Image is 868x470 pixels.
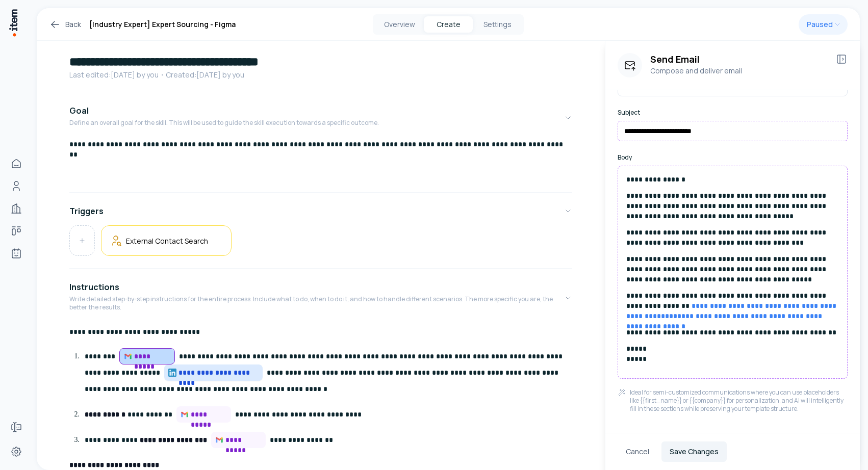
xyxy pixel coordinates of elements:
[69,96,572,139] button: GoalDefine an overall goal for the skill. This will be used to guide the skill execution towards ...
[618,441,657,462] button: Cancel
[69,105,89,117] h4: Goal
[375,16,424,33] button: Overview
[6,221,27,241] a: Deals
[69,281,119,293] h4: Instructions
[6,198,27,219] a: Companies
[69,273,572,324] button: InstructionsWrite detailed step-by-step instructions for the entire process. Include what to do, ...
[6,243,27,264] a: Agents
[6,153,27,174] a: Home
[8,8,18,37] img: Item Brain Logo
[69,70,572,80] p: Last edited: [DATE] by you ・Created: [DATE] by you
[89,18,236,31] h1: [Industry Expert] Expert Sourcing - Figma
[49,18,81,31] a: Back
[69,139,572,188] div: GoalDefine an overall goal for the skill. This will be used to guide the skill execution towards ...
[618,153,848,162] label: Body
[69,205,104,217] h4: Triggers
[69,225,572,264] div: Triggers
[618,109,848,117] label: Subject
[473,16,522,33] button: Settings
[126,236,208,246] h5: External Contact Search
[650,65,827,76] p: Compose and deliver email
[6,417,27,437] a: Forms
[69,197,572,225] button: Triggers
[69,119,379,127] p: Define an overall goal for the skill. This will be used to guide the skill execution towards a sp...
[6,176,27,196] a: People
[69,295,564,311] p: Write detailed step-by-step instructions for the entire process. Include what to do, when to do i...
[630,388,848,413] p: Ideal for semi-customized communications where you can use placeholders like {{first_name}} or {{...
[6,441,27,462] a: Settings
[424,16,473,33] button: Create
[661,441,727,462] button: Save Changes
[650,53,827,65] h3: Send Email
